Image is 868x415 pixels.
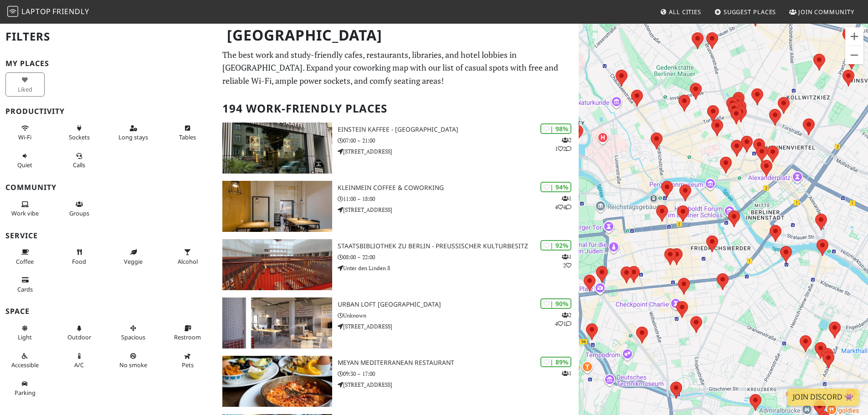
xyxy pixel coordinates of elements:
a: All Cities [656,4,705,20]
button: Veggie [114,245,153,269]
span: Suggest Places [724,8,776,16]
div: | 92% [540,240,571,251]
span: Food [72,257,86,266]
span: Parking [15,389,36,397]
span: Alcohol [178,257,198,266]
span: Coffee [16,257,34,266]
span: Join Community [798,8,854,16]
span: Outdoor area [67,333,91,341]
span: Quiet [17,161,32,169]
p: The best work and study-friendly cafes, restaurants, libraries, and hotel lobbies in [GEOGRAPHIC_... [222,48,573,87]
button: A/C [60,348,99,373]
p: [STREET_ADDRESS] [338,147,579,156]
span: Pet friendly [182,361,194,369]
button: Coffee [5,245,45,269]
span: Group tables [69,209,89,217]
button: Accessible [5,348,45,373]
button: Long stays [114,121,153,145]
a: LaptopFriendly LaptopFriendly [7,4,89,20]
p: 1 2 [562,252,571,270]
p: [STREET_ADDRESS] [338,380,579,389]
p: [STREET_ADDRESS] [338,322,579,331]
a: Einstein Kaffee - Charlottenburg | 98% 212 Einstein Kaffee - [GEOGRAPHIC_DATA] 07:00 – 21:00 [STR... [217,123,579,174]
span: Credit cards [17,285,33,293]
button: Restroom [168,321,207,345]
img: LaptopFriendly [7,6,18,17]
button: Alcohol [168,245,207,269]
span: Air conditioned [74,361,84,369]
button: Calls [60,149,99,173]
span: People working [11,209,39,217]
p: 07:00 – 21:00 [338,136,579,145]
span: Smoke free [119,361,147,369]
button: Sockets [60,121,99,145]
button: Cards [5,272,45,297]
p: Unter den Linden 8 [338,264,579,272]
button: Outdoor [60,321,99,345]
span: Restroom [174,333,201,341]
p: [STREET_ADDRESS] [338,205,579,214]
span: Long stays [118,133,148,141]
a: Suggest Places [711,4,780,20]
h3: URBAN LOFT [GEOGRAPHIC_DATA] [338,301,579,308]
img: KleinMein Coffee & Coworking [222,181,332,232]
h3: Staatsbibliothek zu Berlin - Preußischer Kulturbesitz [338,242,579,250]
h3: Meyan Mediterranean Restaurant [338,359,579,367]
h3: Einstein Kaffee - [GEOGRAPHIC_DATA] [338,126,579,133]
h3: Community [5,183,211,192]
button: Wi-Fi [5,121,45,145]
span: Spacious [121,333,145,341]
h1: [GEOGRAPHIC_DATA] [220,23,577,48]
h2: Filters [5,23,211,51]
a: KleinMein Coffee & Coworking | 94% 144 KleinMein Coffee & Coworking 11:00 – 18:00 [STREET_ADDRESS] [217,181,579,232]
p: 2 4 1 [555,311,571,328]
button: Zoom in [845,27,863,46]
a: Join Community [786,4,858,20]
span: Laptop [21,6,51,16]
span: Veggie [124,257,143,266]
img: Meyan Mediterranean Restaurant [222,356,332,407]
a: URBAN LOFT Berlin | 90% 241 URBAN LOFT [GEOGRAPHIC_DATA] Unknown [STREET_ADDRESS] [217,297,579,348]
span: Power sockets [69,133,90,141]
button: Food [60,245,99,269]
span: Work-friendly tables [179,133,196,141]
button: No smoke [114,348,153,373]
h3: Space [5,307,211,316]
button: Spacious [114,321,153,345]
button: Work vibe [5,197,45,221]
h3: Service [5,231,211,240]
img: Einstein Kaffee - Charlottenburg [222,123,332,174]
a: Staatsbibliothek zu Berlin - Preußischer Kulturbesitz | 92% 12 Staatsbibliothek zu Berlin - Preuß... [217,239,579,290]
h3: KleinMein Coffee & Coworking [338,184,579,192]
p: 1 4 4 [555,194,571,211]
div: | 90% [540,298,571,309]
div: | 94% [540,182,571,192]
p: 09:30 – 17:00 [338,369,579,378]
button: Tables [168,121,207,145]
button: Quiet [5,149,45,173]
button: Pets [168,348,207,373]
button: Light [5,321,45,345]
img: URBAN LOFT Berlin [222,297,332,348]
div: | 98% [540,123,571,134]
a: Meyan Mediterranean Restaurant | 89% 1 Meyan Mediterranean Restaurant 09:30 – 17:00 [STREET_ADDRESS] [217,356,579,407]
span: Natural light [18,333,32,341]
span: Friendly [52,6,89,16]
p: 11:00 – 18:00 [338,195,579,203]
span: Stable Wi-Fi [18,133,31,141]
h2: 194 Work-Friendly Places [222,95,573,123]
button: Groups [60,197,99,221]
h3: Productivity [5,107,211,116]
button: Parking [5,376,45,400]
img: Staatsbibliothek zu Berlin - Preußischer Kulturbesitz [222,239,332,290]
span: Video/audio calls [73,161,85,169]
button: Zoom out [845,46,863,64]
a: Join Discord 👾 [787,389,859,406]
h3: My Places [5,59,211,68]
span: Accessible [11,361,39,369]
p: Unknown [338,311,579,320]
div: | 89% [540,357,571,367]
span: All Cities [669,8,701,16]
p: 08:00 – 22:00 [338,253,579,261]
p: 1 [562,369,571,378]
